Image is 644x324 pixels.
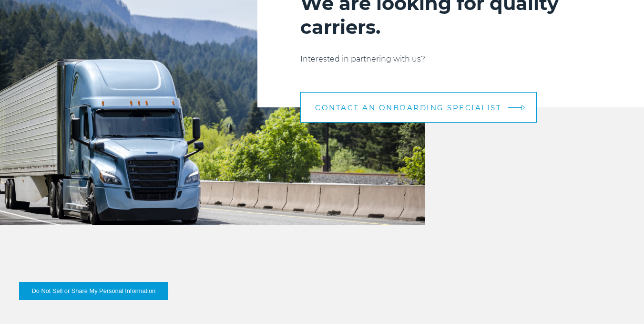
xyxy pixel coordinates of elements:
button: Do Not Sell or Share My Personal Information [19,282,168,300]
img: arrow [521,105,525,110]
p: Interested in partnering with us? [300,53,601,65]
span: CONTACT AN ONBOARDING SPECIALIST [315,104,501,111]
a: CONTACT AN ONBOARDING SPECIALIST arrow arrow [300,92,537,123]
